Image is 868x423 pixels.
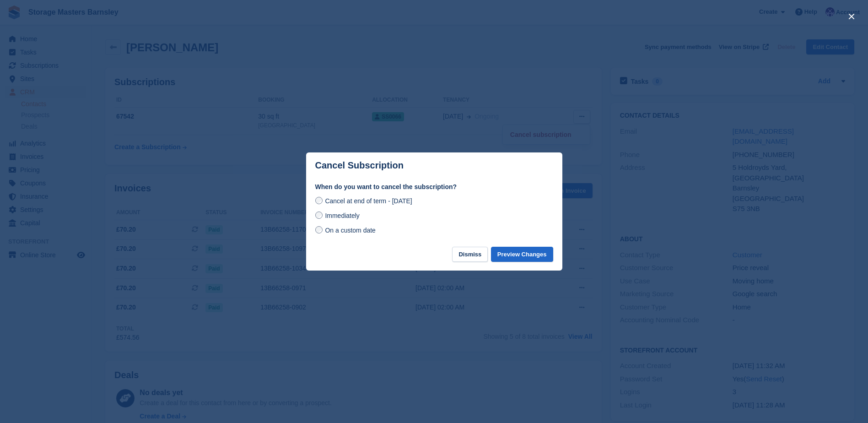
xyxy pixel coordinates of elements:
button: Dismiss [452,247,488,262]
p: Cancel Subscription [315,160,404,171]
input: Cancel at end of term - [DATE] [315,197,323,204]
button: close [844,9,859,24]
span: Cancel at end of term - [DATE] [325,197,412,205]
span: On a custom date [325,227,376,234]
button: Preview Changes [491,247,553,262]
input: On a custom date [315,226,323,233]
span: Immediately [325,212,359,219]
label: When do you want to cancel the subscription? [315,182,553,192]
input: Immediately [315,211,323,219]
